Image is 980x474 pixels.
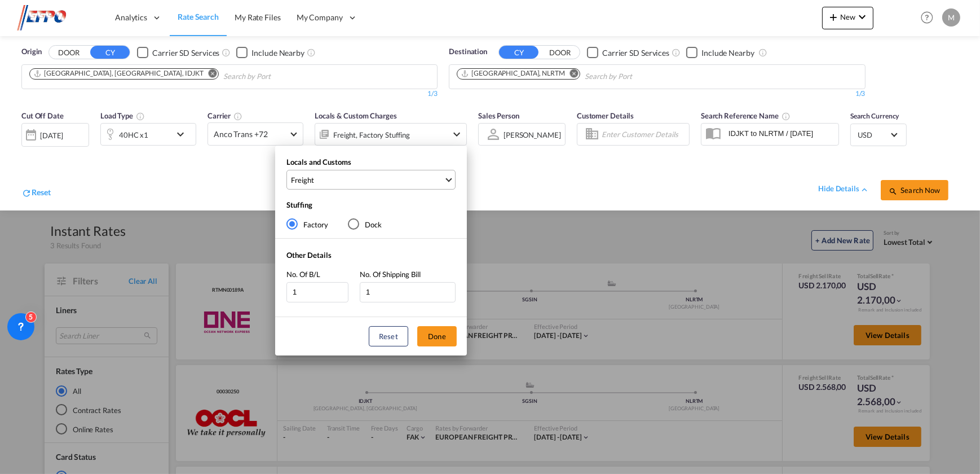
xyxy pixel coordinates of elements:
[348,219,382,230] md-radio-button: Dock
[286,282,348,302] input: No. Of B/L
[286,200,312,209] span: Stuffing
[360,282,456,302] input: No. Of Shipping Bill
[291,175,314,185] div: Freight
[286,219,328,230] md-radio-button: Factory
[369,326,408,346] button: Reset
[286,270,320,279] span: No. Of B/L
[286,251,332,260] span: Other Details
[286,157,351,166] span: Locals and Customs
[417,326,457,346] button: Done
[360,270,421,279] span: No. Of Shipping Bill
[286,170,456,190] md-select: Select Locals and Customs: Freight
